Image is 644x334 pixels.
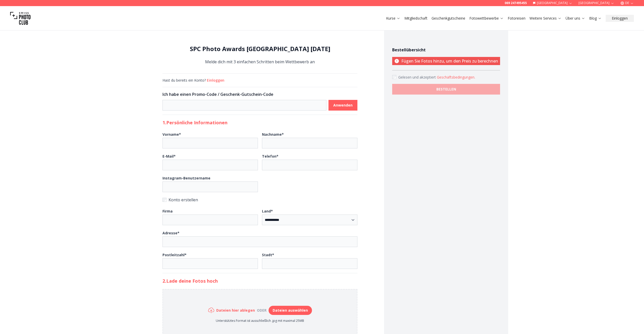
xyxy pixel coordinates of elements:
[10,8,30,28] img: Swiss photo club
[162,91,357,97] h3: Ich habe einen Promo-Code / Geschenk-Gutschein-Code
[398,75,437,80] span: Gelesen und akzeptiert
[162,181,258,192] input: Instagram-Benutzername
[216,308,255,313] h6: Dateien hier ablegen
[269,306,312,315] button: Dateien auswählen
[530,16,562,21] a: Weitere Services
[262,258,357,269] input: Stadt*
[506,15,527,22] button: Fotoreisen
[566,16,585,21] a: Über uns
[262,138,357,148] input: Nachname*
[162,176,210,180] b: Instagram-Benutzername
[587,15,604,22] button: Blog
[437,75,475,80] button: Accept termsGelesen und akzeptiert
[527,15,564,22] button: Weitere Services
[162,236,357,247] input: Adresse*
[436,87,456,92] b: BESTELLEN
[430,15,467,22] button: Geschenkgutscheine
[505,1,527,5] a: 069 247495455
[392,47,500,53] h4: Bestellübersicht
[262,132,284,137] b: Nachname *
[392,84,500,95] button: BESTELLEN
[162,132,181,137] b: Vorname *
[432,16,465,21] a: Geschenkgutscheine
[333,103,353,108] b: Anwenden
[162,45,357,53] h1: SPC Photo Awards [GEOGRAPHIC_DATA] [DATE]
[162,160,258,170] input: E-Mail*
[262,252,274,257] b: Stadt *
[208,319,312,323] p: Unterstütztes Format ist ausschließlich .jpg mit maximal 25MB
[589,16,602,21] a: Blog
[162,258,258,269] input: Postleitzahl*
[404,16,427,21] a: Mitgliedschaft
[564,15,587,22] button: Über uns
[262,154,278,159] b: Telefon *
[262,209,273,214] b: Land *
[392,57,500,65] p: Fügen Sie Fotos hinzu, um den Preis zu berechnen
[162,198,167,202] input: Konto erstellen
[162,209,173,214] b: Firma
[162,138,258,148] input: Vorname*
[384,15,402,22] button: Kurse
[606,15,634,22] button: Einloggen
[262,215,357,225] select: Land*
[162,277,357,284] h2: 2. Lade deine Fotos hoch
[162,154,176,159] b: E-Mail *
[386,16,400,21] a: Kurse
[328,100,357,111] button: Anwenden
[392,75,396,79] input: Accept terms
[162,119,357,126] h2: 1. Persönliche Informationen
[162,78,357,83] div: Hast du bereits ein Konto?
[162,252,187,257] b: Postleitzahl *
[508,16,525,21] a: Fotoreisen
[467,15,506,22] button: Fotowettbewerbe
[162,196,357,203] label: Konto erstellen
[469,16,504,21] a: Fotowettbewerbe
[402,15,430,22] button: Mitgliedschaft
[207,78,224,83] button: Einloggen
[162,45,357,65] div: Melde dich mit 3 einfachen Schritten beim Wettbewerb an
[162,215,258,225] input: Firma
[262,160,357,170] input: Telefon*
[162,231,179,235] b: Adresse *
[255,308,269,313] div: oder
